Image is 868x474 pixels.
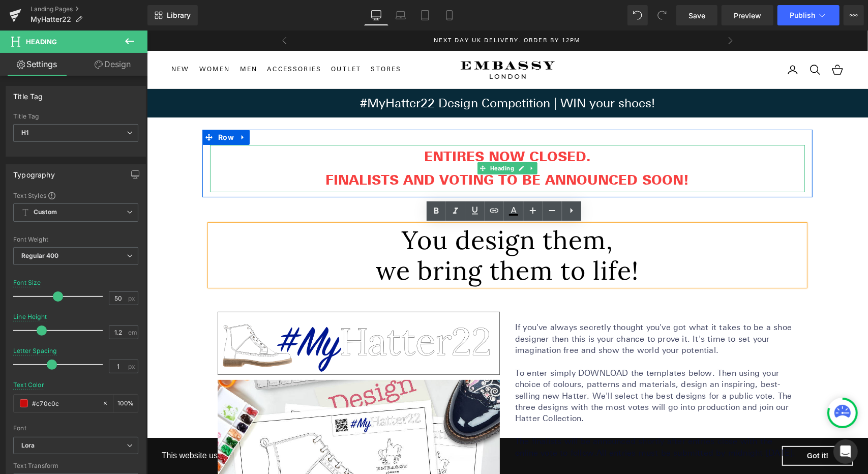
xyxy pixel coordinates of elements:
summary: Accessories [120,34,174,44]
span: Row [69,99,89,114]
a: Expand / Collapse [89,99,103,114]
div: Title Tag [13,113,138,120]
div: Text Styles [13,191,138,199]
summary: Men [93,34,110,44]
span: Preview [734,10,761,21]
nav: Primary navigation [24,34,293,44]
span: we bring them to life! [229,224,492,256]
span: Publish [790,11,815,19]
span: px [128,363,137,370]
div: % [113,395,138,412]
div: Open Intercom Messenger [833,439,858,464]
span: px [128,295,137,302]
div: To enter simply DOWNLOAD the templates below. Then using your choice of colours, patterns and mat... [368,337,650,394]
b: Custom [34,208,57,217]
div: Line Height [13,313,47,320]
a: Expand / Collapse [380,132,391,144]
input: Color [32,398,97,409]
nav: Secondary navigation [640,33,697,45]
button: More [844,5,864,25]
a: Landing Pages [31,5,147,13]
span: MyHatter22 [31,15,71,23]
span: ENTIRES NOW CLOSED. [277,118,444,134]
b: Regular 400 [21,252,59,259]
a: Mobile [437,5,462,25]
div: Text Color [13,381,44,389]
b: H1 [21,129,28,136]
button: Publish [777,5,840,25]
div: Title Tag [13,86,43,101]
div: Text Transform [13,462,138,469]
span: Heading [26,38,57,46]
span: All entries must be submitted by midnight [DATE]. [450,418,648,427]
button: Redo [652,5,672,25]
div: Font [13,425,138,432]
a: Tablet [413,5,437,25]
i: Lora [21,441,35,450]
span: You design them, [255,193,466,226]
div: The finalists will be announced shortly after entries close with the online vote to follow. [368,405,650,428]
a: Laptop [388,5,413,25]
summary: New [24,34,42,44]
a: Preview [722,5,773,25]
div: Typography [13,165,55,179]
span: Library [167,11,191,20]
a: Desktop [364,5,388,25]
summary: Outlet [184,34,214,44]
div: Letter Spacing [13,347,57,354]
span: Heading [341,132,369,144]
div: If you've always secretly thought you've got what it takes to be a shoe designer then this is you... [368,281,650,428]
a: Next day UK delivery. Order by 12pm [287,6,434,14]
span: Save [689,10,705,21]
span: FINALISTS AND VOTING TO BE ANNOUNCED SOON! [179,141,543,158]
summary: Women [52,34,83,44]
a: Stores [224,34,254,44]
div: Font Weight [13,236,138,243]
div: Font Size [13,279,41,286]
span: em [128,329,137,336]
a: Design [76,53,149,76]
a: New Library [147,5,198,25]
button: Undo [627,5,648,25]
